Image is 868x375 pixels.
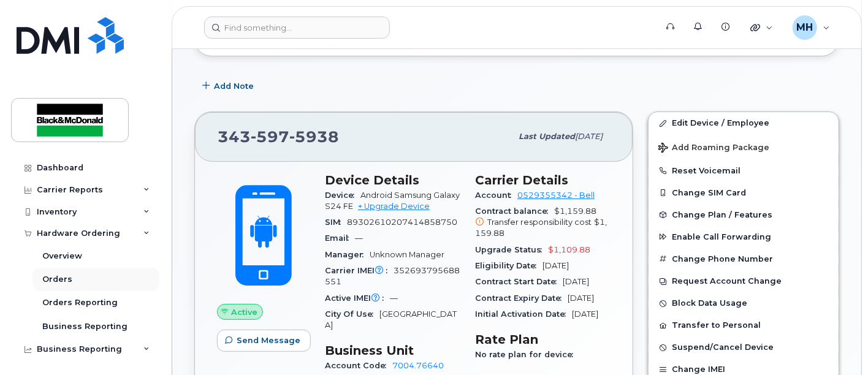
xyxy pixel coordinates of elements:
[325,173,460,187] h3: Device Details
[214,80,254,92] span: Add Note
[251,127,289,146] span: 597
[325,191,360,200] span: Device
[325,309,379,319] span: City Of Use
[475,350,579,359] span: No rate plan for device
[325,233,355,243] span: Email
[649,292,839,314] button: Block Data Usage
[649,336,839,358] button: Suspend/Cancel Device
[355,233,363,243] span: —
[475,332,611,347] h3: Rate Plan
[487,218,592,227] span: Transfer responsibility cost
[649,248,839,270] button: Change Phone Number
[392,361,444,370] a: 7004.76640
[796,20,813,35] span: MH
[194,75,264,97] button: Add Note
[517,191,595,200] a: 0529355342 - Bell
[325,250,370,259] span: Manager
[325,294,390,303] span: Active IMEI
[672,210,772,219] span: Change Plan / Features
[218,127,339,146] span: 343
[548,245,590,254] span: $1,109.88
[475,277,563,286] span: Contract Start Date
[563,277,589,286] span: [DATE]
[568,294,594,303] span: [DATE]
[289,127,339,146] span: 5938
[237,335,300,346] span: Send Message
[475,206,554,216] span: Contract balance
[231,306,257,318] span: Active
[325,266,394,275] span: Carrier IMEI
[475,294,568,303] span: Contract Expiry Date
[649,204,839,226] button: Change Plan / Features
[325,191,460,211] span: Android Samsung Galaxy S24 FE
[358,202,430,211] a: + Upgrade Device
[475,245,548,254] span: Upgrade Status
[325,218,347,227] span: SIM
[784,15,839,40] div: Maria Hatzopoulos
[572,309,598,319] span: [DATE]
[658,143,769,154] span: Add Roaming Package
[649,134,839,159] button: Add Roaming Package
[575,132,603,141] span: [DATE]
[649,270,839,292] button: Request Account Change
[390,294,398,303] span: —
[672,232,771,241] span: Enable Call Forwarding
[475,309,572,319] span: Initial Activation Date
[649,112,839,134] a: Edit Device / Employee
[325,309,457,330] span: [GEOGRAPHIC_DATA]
[475,206,611,240] span: $1,159.88
[217,330,311,352] button: Send Message
[475,261,542,270] span: Eligibility Date
[649,226,839,248] button: Enable Call Forwarding
[475,173,611,187] h3: Carrier Details
[204,17,390,39] input: Find something...
[325,343,460,358] h3: Business Unit
[649,314,839,336] button: Transfer to Personal
[742,15,782,40] div: Quicklinks
[672,343,774,352] span: Suspend/Cancel Device
[370,250,444,259] span: Unknown Manager
[347,218,457,227] span: 89302610207414858750
[475,191,517,200] span: Account
[542,261,569,270] span: [DATE]
[519,132,575,141] span: Last updated
[649,160,839,182] button: Reset Voicemail
[325,361,392,370] span: Account Code
[649,182,839,204] button: Change SIM Card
